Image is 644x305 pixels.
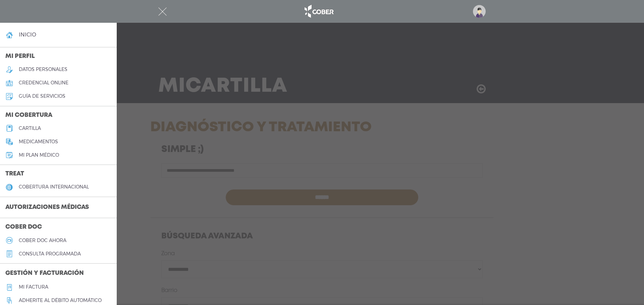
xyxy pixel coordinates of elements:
h5: Mi factura [19,284,48,290]
img: logo_cober_home-white.png [301,3,336,19]
h5: credencial online [19,80,68,86]
h5: cartilla [19,126,41,131]
h5: Adherite al débito automático [19,298,102,303]
h5: Mi plan médico [19,152,59,158]
h5: guía de servicios [19,93,65,99]
h5: Cober doc ahora [19,238,66,243]
h4: inicio [19,31,36,38]
img: profile-placeholder.svg [473,5,486,18]
h5: cobertura internacional [19,184,89,190]
img: Cober_menu-close-white.svg [158,7,167,16]
h5: datos personales [19,67,67,72]
h5: consulta programada [19,251,81,257]
h5: medicamentos [19,139,58,145]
